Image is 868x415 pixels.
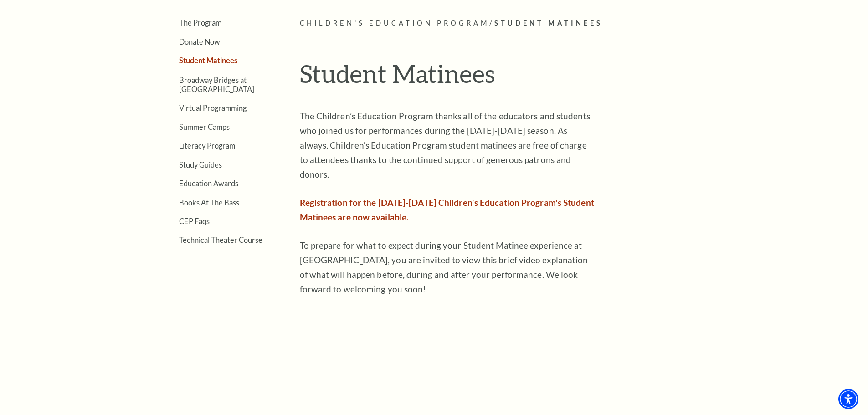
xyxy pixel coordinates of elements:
span: Student Matinees [494,19,603,27]
p: / [300,18,717,29]
p: To prepare for what to expect during your Student Matinee experience at [GEOGRAPHIC_DATA], you ar... [300,238,596,297]
a: Books At The Bass [179,198,239,207]
a: Education Awards [179,179,238,188]
a: Donate Now [179,37,220,46]
a: Summer Camps [179,123,230,131]
span: Registration for the [DATE]-[DATE] Children's Education Program's Student Matinees are now availa... [300,197,594,222]
a: Literacy Program [179,141,235,150]
a: Study Guides [179,160,222,169]
a: The Program [179,18,221,27]
span: Children's Education Program [300,19,490,27]
h1: Student Matinees [300,59,717,96]
a: Virtual Programming [179,103,247,112]
a: CEP Faqs [179,217,210,225]
div: Accessibility Menu [838,389,858,409]
a: Student Matinees [179,56,237,65]
a: Broadway Bridges at [GEOGRAPHIC_DATA] [179,76,254,93]
p: The Children’s Education Program thanks all of the educators and students who joined us for perfo... [300,109,596,182]
a: Technical Theater Course [179,236,262,244]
